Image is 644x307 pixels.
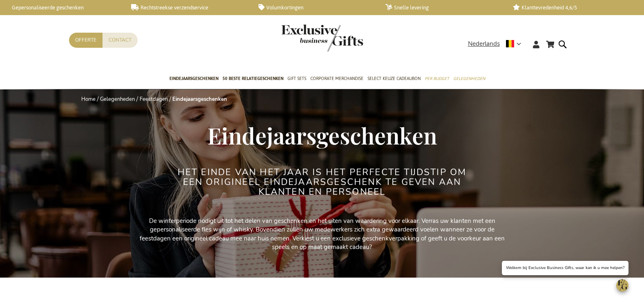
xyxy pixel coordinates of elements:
[281,24,322,51] a: store logo
[258,4,372,11] a: Volumkortingen
[453,74,485,83] span: Gelegenheden
[425,74,449,83] span: Per Budget
[169,69,218,89] a: Eindejaarsgeschenken
[287,69,306,89] a: Gift Sets
[287,74,306,83] span: Gift Sets
[468,39,500,49] span: Nederlands
[140,96,168,103] a: Feestdagen
[81,96,96,103] a: Home
[207,120,437,150] span: Eindejaarsgeschenken
[513,4,627,11] a: Klanttevredenheid 4,6/5
[310,69,363,89] a: Corporate Merchandise
[100,96,135,103] a: Gelegenheden
[425,69,449,89] a: Per Budget
[468,39,526,49] div: Nederlands
[223,69,283,89] a: 50 beste relatiegeschenken
[4,4,118,11] a: Gepersonaliseerde geschenken
[386,4,499,11] a: Snelle levering
[138,217,506,252] p: De winterperiode nodigt uit tot het delen van geschenken en het uiten van waardering voor elkaar....
[223,74,283,83] span: 50 beste relatiegeschenken
[69,33,103,48] a: Offerte
[310,74,363,83] span: Corporate Merchandise
[172,96,227,103] strong: Eindejaarsgeschenken
[103,33,138,48] a: Contact
[131,4,245,11] a: Rechtstreekse verzendservice
[368,74,421,83] span: Select Keuze Cadeaubon
[169,74,218,83] span: Eindejaarsgeschenken
[281,24,363,51] img: Exclusive Business gifts logo
[453,69,485,89] a: Gelegenheden
[368,69,421,89] a: Select Keuze Cadeaubon
[169,167,475,197] h2: Het einde van het jaar is het perfecte tijdstip om een origineel eindejaarsgeschenk te geven aan ...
